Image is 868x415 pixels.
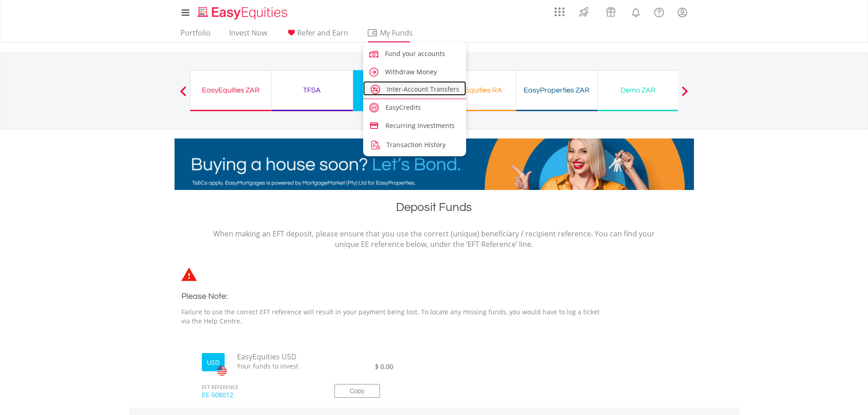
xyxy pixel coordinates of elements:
div: TFSA [277,84,347,97]
span: Inter-Account Transfers [387,85,459,93]
span: Your funds to invest [230,362,321,371]
img: vouchers-v2.svg [603,5,618,19]
img: credit-card.svg [369,121,379,131]
a: account-transfer.svg Inter-Account Transfers [363,81,467,96]
a: Vouchers [597,2,624,19]
a: Portfolio [177,28,214,42]
button: Next [676,91,694,100]
div: EasyEquities ZAR [196,84,266,97]
img: account-transfer.svg [370,84,380,94]
p: Failure to use the correct EFT reference will result in your payment being lost. To locate any mi... [181,307,610,326]
span: Recurring Investments [385,121,455,130]
span: Transaction History [386,140,446,149]
span: EE-508012 [195,390,321,408]
label: USD [207,358,220,367]
img: EasyMortage Promotion Banner [175,138,694,190]
a: Invest Now [226,28,271,42]
span: EFT REFERENCE [195,371,321,391]
button: Previous [174,91,192,100]
img: thrive-v2.svg [576,5,591,19]
img: transaction-history.png [369,139,381,151]
img: easy-credits.svg [369,102,379,113]
p: When making an EFT deposit, please ensure that you use the correct (unique) beneficiary / recipie... [213,229,655,250]
span: Fund your accounts [385,49,445,58]
h1: Deposit Funds [175,199,694,220]
img: grid-menu-icon.svg [555,7,565,17]
a: easy-credits.svg EasyCredits [363,99,467,114]
h3: Please Note: [181,290,610,303]
div: Demo ZAR [603,84,673,97]
div: EasyEquities RA [440,84,510,97]
img: statements-icon-error-satrix.svg [181,267,197,281]
a: transaction-history.png Transaction History [363,136,467,153]
div: EasyProperties ZAR [522,84,592,97]
img: EasyEquities_Logo.png [196,5,291,20]
a: credit-card.svg Recurring Investments [363,118,467,132]
a: AppsGrid [549,2,570,17]
img: caret-right.svg [368,66,380,78]
a: My Profile [671,2,694,22]
button: Copy [334,384,380,398]
a: FAQ's and Support [647,2,671,20]
span: Refer and Earn [297,28,348,38]
a: Home page [194,2,291,20]
a: caret-right.svg Withdraw Money [363,63,467,80]
img: fund.svg [368,48,380,60]
a: Refer and Earn [282,28,352,42]
a: fund.svg Fund your accounts [363,45,467,61]
span: EasyCredits [385,103,421,112]
span: Withdraw Money [385,67,437,76]
div: EasyEquities USD [359,76,429,88]
span: My Funds [367,27,426,39]
a: Notifications [624,2,647,20]
span: $ 0.00 [375,362,393,371]
span: EasyEquities USD [230,352,321,362]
